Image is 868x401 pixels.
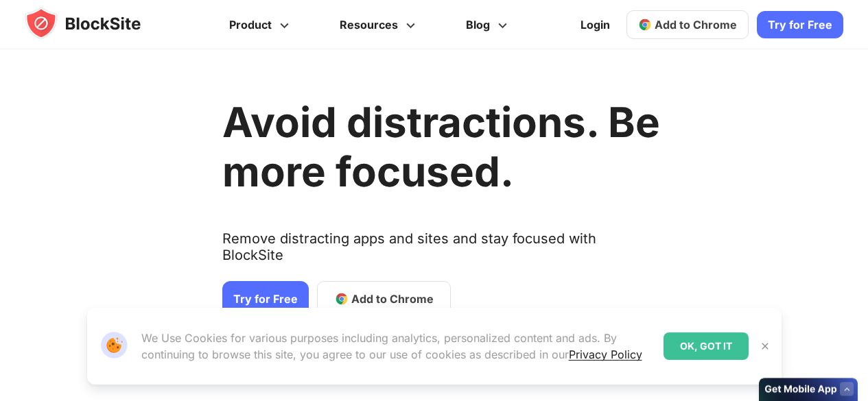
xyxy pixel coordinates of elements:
button: Close [756,337,774,355]
img: blocksite-icon.5d769676.svg [25,7,167,40]
img: chrome-icon.svg [638,18,652,32]
text: Remove distracting apps and sites and stay focused with BlockSite [222,230,660,274]
a: Add to Chrome [317,281,451,317]
a: Try for Free [222,281,309,317]
span: Add to Chrome [655,18,737,32]
a: Try for Free [757,11,843,38]
p: We Use Cookies for various purposes including analytics, personalized content and ads. By continu... [141,330,653,363]
div: OK, GOT IT [664,332,749,360]
img: Close [760,341,771,352]
a: Login [572,8,618,41]
a: Privacy Policy [569,348,642,361]
h1: Avoid distractions. Be more focused. [222,97,660,196]
a: Add to Chrome [626,10,749,39]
